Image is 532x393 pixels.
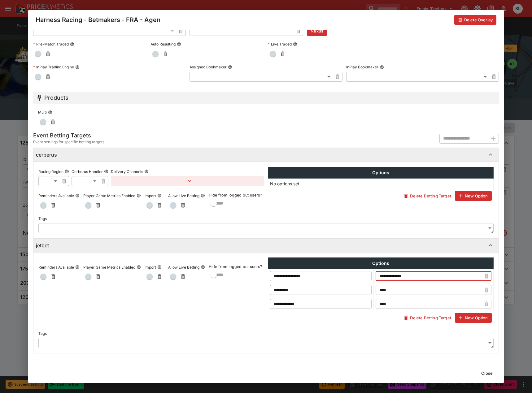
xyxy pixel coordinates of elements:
th: Options [268,258,494,269]
th: Options [268,167,494,179]
p: Tags [38,331,47,336]
p: Auto Resulting [150,41,176,47]
button: Import [157,193,162,198]
p: Player Game Metrics Enabled [83,193,135,198]
button: Player Game Metrics Enabled [137,265,141,269]
button: Nexus [307,26,327,36]
button: Delete Overlay [454,15,496,25]
p: Hide from logged out users? [209,264,264,270]
button: Pre-Match Traded [70,42,74,46]
button: Multi [48,110,52,114]
p: Tags [38,216,47,221]
button: Close [477,368,496,378]
p: Pre-Match Traded [33,41,69,47]
button: Player Game Metrics Enabled [137,193,141,198]
p: Assigned Bookmaker [190,64,227,70]
button: Delete Betting Target [400,191,455,201]
p: Reminders Available [38,265,74,270]
button: Assigned Bookmaker [228,65,232,69]
button: Allow Live Betting [201,193,205,198]
h4: Harness Racing - Betmakers - FRA - Agen [36,16,160,24]
button: New Option [455,191,492,201]
button: Delete Betting Target [400,313,455,323]
button: Cerberus Handler [104,169,108,174]
p: Import [145,193,156,198]
button: Reminders Available [75,265,80,269]
button: Import [157,265,162,269]
button: Live Traded [293,42,297,46]
p: Reminders Available [38,193,74,198]
button: Allow Live Betting [201,265,205,269]
span: Event settings for specific betting targets [33,139,104,145]
p: Multi [38,110,47,115]
button: InPlay Trading Engine [75,65,80,69]
p: Allow Live Betting [168,265,199,270]
p: Delivery Channels [111,169,143,174]
button: Reminders Available [75,193,80,198]
p: Allow Live Betting [168,193,199,198]
h6: cerberus [36,152,57,158]
p: Player Game Metrics Enabled [83,265,135,270]
p: InPlay Bookmaker [346,64,378,70]
button: Delivery Channels [144,169,149,174]
button: Racing Region [65,169,69,174]
p: Hide from logged out users? [209,192,264,198]
h5: Event Betting Targets [33,132,104,139]
button: InPlay Bookmaker [380,65,384,69]
p: Racing Region [38,169,63,174]
p: Cerberus Handler [72,169,103,174]
td: No options set [268,179,494,189]
p: Import [145,265,156,270]
h6: jetbet [36,242,49,249]
button: New Option [455,313,492,323]
p: Live Traded [268,41,292,47]
p: InPlay Trading Engine [33,64,74,70]
h5: Products [44,94,68,101]
button: Auto Resulting [177,42,181,46]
